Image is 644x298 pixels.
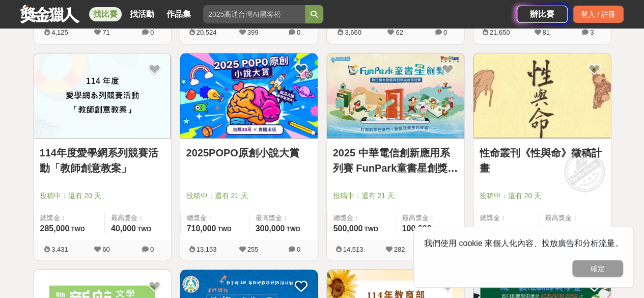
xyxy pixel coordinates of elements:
span: 3,431 [51,245,68,253]
span: 21,650 [490,29,510,36]
span: 399 [247,29,259,36]
img: Cover Image [327,53,464,138]
span: 0 [443,29,447,36]
a: 2025 中華電信創新應用系列賽 FunPark童書星創獎 數位繪本徵選與創意說故事競賽 [333,145,458,175]
span: 3,660 [345,29,361,36]
span: TWD [433,225,446,232]
span: TWD [364,225,378,232]
span: 255 [247,245,259,253]
a: Cover Image [327,53,464,139]
span: 500,000 [333,224,363,232]
span: TWD [286,225,300,232]
span: 62 [396,29,403,36]
span: 0 [150,29,154,36]
a: 性命叢刊《性與命》徵稿計畫 [480,145,605,175]
a: 找比賽 [89,7,122,21]
span: 總獎金： [40,212,98,223]
span: 3 [590,29,594,36]
span: 282 [394,245,405,253]
span: 60 [102,245,109,253]
span: 81 [542,29,549,36]
span: 投稿中：還有 21 天 [186,190,312,201]
span: 13,153 [197,245,217,253]
span: 投稿中：還有 20 天 [40,190,165,201]
input: 2025高通台灣AI黑客松 [203,5,305,23]
img: Cover Image [473,53,611,138]
span: 100,000 [402,224,432,232]
span: TWD [71,225,85,232]
a: 2025POPO原創小說大賞 [186,145,312,160]
span: 最高獎金： [402,212,458,223]
a: Cover Image [473,53,611,139]
span: 總獎金： [187,212,243,223]
span: 投稿中：還有 20 天 [480,190,605,201]
a: Cover Image [34,53,171,139]
span: TWD [217,225,231,232]
span: 最高獎金： [256,212,312,223]
span: 40,000 [111,224,136,232]
span: 最高獎金： [111,212,165,223]
span: 投稿中：還有 21 天 [333,190,458,201]
span: -- [545,224,551,232]
span: 0 [297,245,300,253]
button: 確定 [572,260,623,277]
span: 總獎金： [333,212,389,223]
a: Cover Image [180,53,318,139]
img: Cover Image [34,53,171,138]
span: 710,000 [187,224,216,232]
span: 20,524 [197,29,217,36]
a: 辦比賽 [517,6,568,23]
a: 作品集 [162,7,195,21]
span: 285,000 [40,224,70,232]
span: 0 [297,29,300,36]
span: 71 [102,29,109,36]
span: 我們使用 cookie 來個人化內容、投放廣告和分析流量。 [424,239,623,248]
span: 0 [150,245,154,253]
a: 找活動 [126,7,158,21]
span: 300,000 [256,224,285,232]
span: 4,125 [51,29,68,36]
span: TWD [137,225,151,232]
div: 登入 / 註冊 [573,6,624,23]
span: 總獎金： [480,212,533,223]
span: 最高獎金： [545,212,605,223]
img: Cover Image [180,53,318,138]
span: -- [480,224,486,232]
a: 114年度愛學網系列競賽活動「教師創意教案」 [40,145,165,175]
span: 14,513 [343,245,363,253]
